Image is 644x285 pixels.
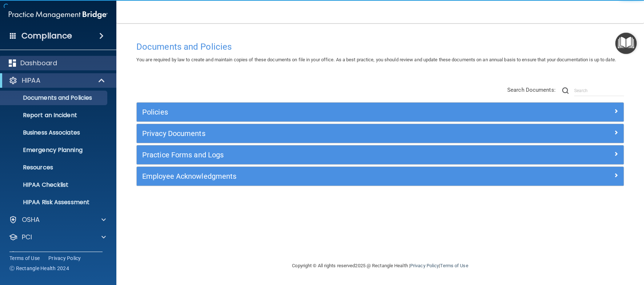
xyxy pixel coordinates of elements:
p: HIPAA [22,76,40,85]
a: Employee Acknowledgments [142,170,618,182]
a: Terms of Use [9,255,40,262]
a: PCI [9,233,106,241]
h4: Compliance [21,31,72,41]
p: HIPAA Risk Assessment [5,199,104,206]
a: HIPAA [9,76,105,85]
a: OfficeSafe University [9,250,106,259]
a: Policies [142,106,618,118]
h5: Privacy Documents [142,129,496,137]
img: dashboard.aa5b2476.svg [9,59,16,67]
p: Report an Incident [5,112,104,119]
h4: Documents and Policies [136,42,624,51]
button: Open Resource Center [615,33,637,54]
p: Resources [5,164,104,171]
a: Terms of Use [440,263,468,268]
img: ic-search.3b580494.png [562,87,569,94]
p: Documents and Policies [5,94,104,102]
a: Practice Forms and Logs [142,149,618,161]
h5: Employee Acknowledgments [142,172,496,180]
a: OSHA [9,215,106,224]
p: Emergency Planning [5,146,104,154]
p: OSHA [22,215,40,224]
a: Dashboard [9,59,106,67]
span: You are required by law to create and maintain copies of these documents on file in your office. ... [136,57,616,62]
a: Privacy Documents [142,128,618,139]
h5: Policies [142,108,496,116]
a: Privacy Policy [410,263,439,268]
span: Ⓒ Rectangle Health 2024 [9,265,69,272]
span: Search Documents: [507,87,556,93]
p: OfficeSafe University [22,250,91,259]
h5: Practice Forms and Logs [142,151,496,159]
p: HIPAA Checklist [5,181,104,189]
a: Privacy Policy [48,255,81,262]
div: Copyright © All rights reserved 2025 @ Rectangle Health | | [248,254,513,277]
img: PMB logo [9,8,108,22]
p: Dashboard [20,59,57,67]
input: Search [574,85,624,96]
p: PCI [22,233,32,241]
p: Business Associates [5,129,104,136]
